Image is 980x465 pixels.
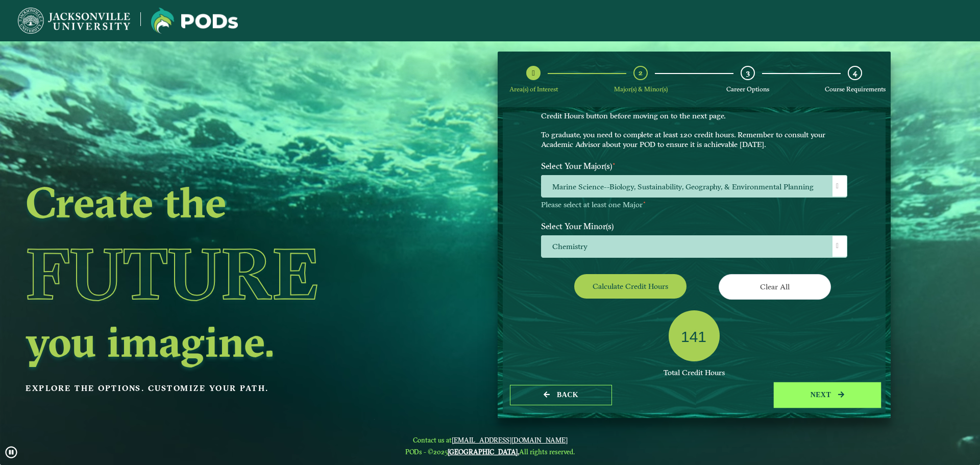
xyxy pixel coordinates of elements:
span: 3 [746,68,750,78]
img: Jacksonville University logo [151,8,238,34]
a: [EMAIL_ADDRESS][DOMAIN_NAME] [452,436,568,444]
span: Marine Science--Biology, Sustainability, Geography, & Environmental Planning [542,176,847,198]
button: Back [510,385,612,406]
p: Explore the options. Customize your path. [26,381,415,396]
span: 4 [853,68,857,78]
span: Area(s) of Interest [509,85,558,93]
p: Please select at least one Major [541,200,847,210]
span: Back [557,391,578,399]
button: Calculate credit hours [574,274,687,298]
span: Career Options [726,85,769,93]
sup: ⋆ [612,160,616,167]
span: Major(s) & Minor(s) [614,85,668,93]
span: 2 [639,68,643,78]
span: Contact us at [405,436,575,444]
h2: Create the [26,181,415,224]
span: Course Requirements [825,85,886,93]
div: Total Credit Hours [541,368,847,378]
p: Choose your major(s) and minor(s) in the dropdown windows below to create a POD. This is your cha... [541,92,847,150]
img: Jacksonville University logo [18,8,130,34]
h2: you imagine. [26,320,415,363]
a: [GEOGRAPHIC_DATA]. [448,448,519,456]
span: Chemistry [542,236,847,258]
button: next [776,385,878,406]
label: Select Your Minor(s) [533,216,855,235]
span: PODs - ©2025 All rights reserved. [405,448,575,456]
button: Clear All [719,274,831,299]
sup: ⋆ [643,199,646,206]
label: 141 [681,327,706,347]
label: Select Your Major(s) [533,157,855,176]
h1: Future [26,227,415,320]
